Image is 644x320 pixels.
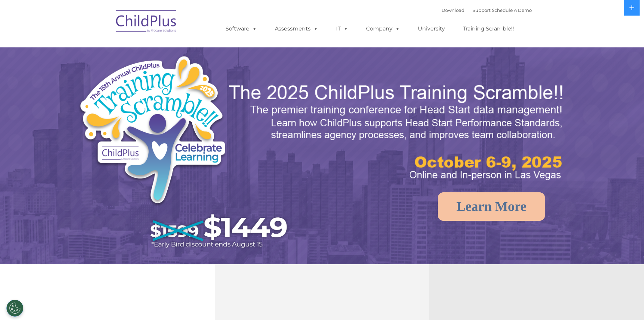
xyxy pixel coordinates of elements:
[113,5,180,39] img: ChildPlus by Procare Solutions
[411,22,452,36] a: University
[442,7,464,13] a: Download
[473,7,491,13] a: Support
[268,22,325,36] a: Assessments
[219,22,264,36] a: Software
[438,192,545,221] a: Learn More
[442,7,532,13] font: |
[359,22,407,36] a: Company
[329,22,355,36] a: IT
[6,300,23,317] button: Cookies Settings
[456,22,521,36] a: Training Scramble!!
[492,7,532,13] a: Schedule A Demo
